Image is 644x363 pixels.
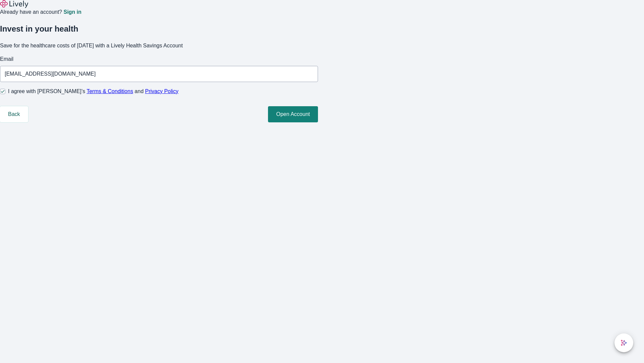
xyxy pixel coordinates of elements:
a: Sign in [63,9,81,15]
button: Open Account [268,106,318,122]
a: Privacy Policy [145,88,179,94]
svg: Lively AI Assistant [621,339,627,346]
a: Terms & Conditions [87,88,133,94]
span: I agree with [PERSON_NAME]’s and [8,87,178,95]
button: chat [614,333,633,352]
